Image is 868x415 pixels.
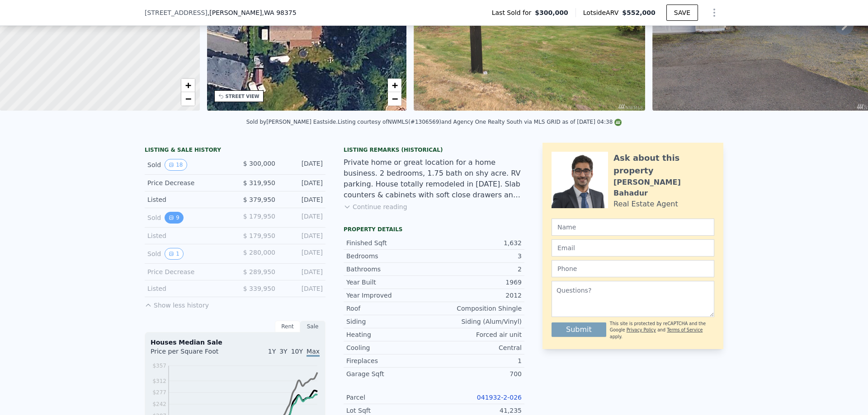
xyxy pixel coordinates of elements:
div: 41,235 [434,406,522,415]
div: Parcel [346,393,434,402]
div: [PERSON_NAME] Bahadur [613,177,714,199]
div: [DATE] [283,248,323,260]
div: Fireplaces [346,356,434,365]
button: View historical data [165,212,184,224]
div: Bathrooms [346,265,434,274]
span: − [392,93,398,104]
span: + [185,79,191,91]
input: Email [552,239,714,256]
div: Sold [147,248,228,260]
span: 10Y [291,348,303,355]
button: Show Options [705,4,723,22]
input: Phone [552,260,714,277]
button: Continue reading [344,202,407,211]
span: $ 379,950 [243,196,275,203]
a: Zoom out [181,92,195,106]
div: Siding [346,317,434,326]
div: Listed [147,284,228,293]
a: 041932-2-026 [477,394,522,401]
span: − [185,93,191,104]
div: Heating [346,330,434,339]
span: 3Y [279,348,287,355]
tspan: $357 [152,363,166,369]
div: Sold [147,159,228,171]
span: 1Y [268,348,276,355]
div: Central [434,343,522,352]
tspan: $312 [152,378,166,384]
span: Last Sold for [492,8,535,17]
div: 700 [434,369,522,378]
div: 2 [434,265,522,274]
div: Price Decrease [147,267,228,276]
span: + [392,79,398,91]
div: Listed [147,231,228,240]
div: 1969 [434,278,522,287]
div: Composition Shingle [434,304,522,313]
div: LISTING & SALE HISTORY [145,146,325,155]
div: Lot Sqft [346,406,434,415]
div: Price per Square Foot [151,347,235,361]
tspan: $277 [152,389,166,396]
span: , WA 98375 [262,9,297,16]
div: Real Estate Agent [613,199,678,210]
div: Garage Sqft [346,369,434,378]
span: $ 289,950 [243,268,275,275]
tspan: $242 [152,401,166,407]
div: This site is protected by reCAPTCHA and the Google and apply. [610,321,714,340]
button: View historical data [165,159,187,171]
div: Listing courtesy of NWMLS (#1306569) and Agency One Realty South via MLS GRID as of [DATE] 04:38 [338,119,622,125]
div: Cooling [346,343,434,352]
a: Zoom in [181,79,195,92]
div: [DATE] [283,267,323,276]
div: [DATE] [283,231,323,240]
span: [STREET_ADDRESS] [145,8,208,17]
div: Ask about this property [613,152,714,177]
div: Sale [300,321,325,332]
div: [DATE] [283,178,323,187]
div: Rent [275,321,300,332]
a: Zoom out [388,92,401,106]
span: $ 339,950 [243,285,275,292]
div: Year Built [346,278,434,287]
button: View historical data [165,248,184,260]
div: 1,632 [434,238,522,247]
button: Submit [552,322,606,337]
a: Privacy Policy [627,327,656,332]
div: [DATE] [283,284,323,293]
div: Listed [147,195,228,204]
div: Sold [147,212,228,224]
a: Terms of Service [667,327,703,332]
div: Houses Median Sale [151,338,320,347]
span: Lotside ARV [583,8,622,17]
div: [DATE] [283,159,323,171]
input: Name [552,219,714,236]
a: Zoom in [388,79,401,92]
span: $ 280,000 [243,249,275,256]
img: NWMLS Logo [614,119,622,126]
span: $ 179,950 [243,232,275,239]
span: , [PERSON_NAME] [208,8,297,17]
button: Show less history [145,297,209,310]
div: Price Decrease [147,178,228,187]
div: Forced air unit [434,330,522,339]
span: $552,000 [622,9,656,16]
span: Max [307,348,320,357]
div: Finished Sqft [346,238,434,247]
span: $ 300,000 [243,160,275,167]
div: Property details [344,226,524,233]
div: [DATE] [283,195,323,204]
div: [DATE] [283,212,323,224]
div: 2012 [434,291,522,300]
div: Private home or great location for a home business. 2 bedrooms, 1.75 bath on shy acre. RV parking... [344,157,524,201]
div: Bedrooms [346,252,434,261]
div: Roof [346,304,434,313]
div: STREET VIEW [226,93,259,100]
div: 3 [434,252,522,261]
button: SAVE [666,5,698,21]
div: Siding (Alum/Vinyl) [434,317,522,326]
span: $ 319,950 [243,179,275,187]
div: 1 [434,356,522,365]
div: Year Improved [346,291,434,300]
span: $300,000 [535,8,568,17]
span: $ 179,950 [243,213,275,220]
